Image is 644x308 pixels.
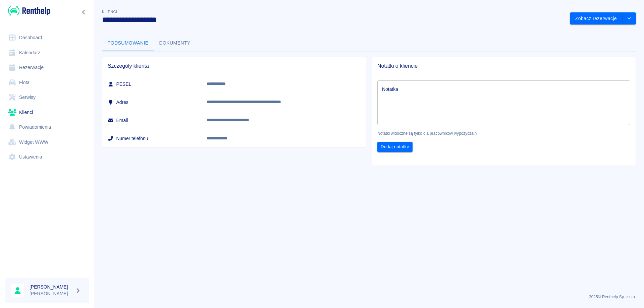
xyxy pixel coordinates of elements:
p: 2025 © Renthelp Sp. z o.o. [102,294,636,300]
h6: Adres [108,99,196,106]
a: Flota [5,75,89,90]
h6: Numer telefonu [108,135,196,142]
span: Szczegóły klienta [108,63,361,69]
h6: [PERSON_NAME] [30,284,72,290]
span: Klienci [102,10,117,14]
img: Renthelp logo [8,5,50,16]
a: Kalendarz [5,45,89,60]
span: Notatki o kliencie [377,63,630,69]
p: Notatki widoczne są tylko dla pracowników wypożyczalni. [377,130,630,136]
a: Widget WWW [5,135,89,150]
a: Powiadomienia [5,120,89,135]
a: Rezerwacje [5,60,89,75]
button: Zwiń nawigację [79,8,89,16]
a: Dashboard [5,30,89,45]
a: Klienci [5,105,89,120]
button: Dodaj notatkę [377,142,413,152]
h6: Email [108,117,196,124]
button: Dokumenty [154,35,196,51]
h6: PESEL [108,81,196,87]
button: drop-down [623,12,636,25]
button: Zobacz rezerwacje [570,12,623,25]
a: Renthelp logo [5,5,50,16]
a: Serwisy [5,90,89,105]
p: [PERSON_NAME] [30,290,72,297]
button: Podsumowanie [102,35,154,51]
a: Ustawienia [5,149,89,165]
